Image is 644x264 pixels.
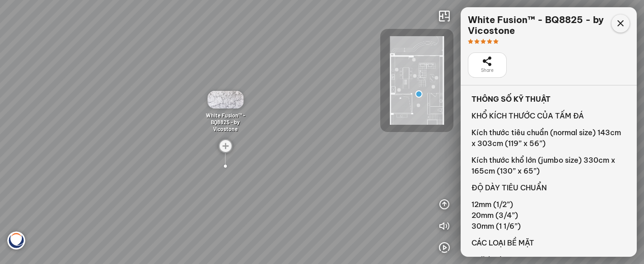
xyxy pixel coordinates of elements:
img: Icon_Vicostone__JFHAYEFUNKA3.png [7,231,25,250]
p: KHỔ KÍCH THƯỚC CỦA TẤM ĐÁ [471,110,626,121]
p: CÁC LOẠI BỀ MẶT [471,237,626,248]
p: Kích thước khổ lớn (jumbo size) 330cm x 165cm (130” x 65”) [471,155,626,176]
div: White Fusion™ - BQ8825 - by Vicostone [468,14,611,36]
p: ĐỘ DÀY TIÊU CHUẨN [471,182,626,193]
span: Share [481,67,494,74]
img: plus_circle_24x_2E6GLYVYFLF3.png [218,139,233,153]
p: Kích thước tiêu chuẩn (normal size) 143cm x 303cm (119” x 56”) [471,127,626,149]
p: 12mm (1/2”) 20mm (3/4”) 30mm (1 1/6”) [471,199,626,231]
span: star [468,39,473,44]
span: star [481,39,486,44]
span: star [474,39,480,44]
img: minimap___vicos_9A2JCP3TXK23.png [390,36,444,125]
img: BQ8825_WEM76L6L2674.jpg [207,91,243,108]
span: White Fusion™ - BQ8825 - by Vicostone [206,112,245,132]
strong: THÔNG SỐ KỸ THUẬT [471,94,551,104]
span: star [493,39,499,44]
span: star [487,39,492,44]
